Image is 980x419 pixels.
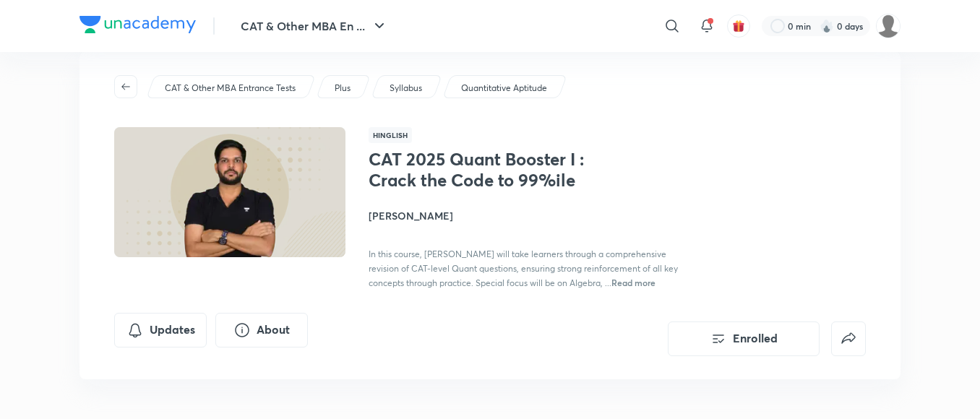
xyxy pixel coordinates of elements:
[215,313,308,347] button: About
[332,82,353,95] a: Plus
[831,321,866,356] button: false
[163,82,298,95] a: CAT & Other MBA Entrance Tests
[727,14,750,38] button: avatar
[165,82,296,95] p: CAT & Other MBA Entrance Tests
[112,126,348,259] img: Thumbnail
[668,321,820,356] button: Enrolled
[611,277,656,288] span: Read more
[369,149,605,191] h1: CAT 2025 Quant Booster I : Crack the Code to 99%ile
[732,20,745,33] img: avatar
[335,82,351,95] p: Plus
[876,14,901,38] img: chirag
[369,249,678,288] span: In this course, [PERSON_NAME] will take learners through a comprehensive revision of CAT-level Qu...
[79,16,196,37] a: Company Logo
[459,82,550,95] a: Quantitative Aptitude
[390,82,422,95] p: Syllabus
[232,12,397,40] button: CAT & Other MBA En ...
[820,19,834,33] img: streak
[461,82,547,95] p: Quantitative Aptitude
[387,82,425,95] a: Syllabus
[369,208,692,223] h4: [PERSON_NAME]
[79,16,196,33] img: Company Logo
[369,127,412,143] span: Hinglish
[114,313,207,347] button: Updates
